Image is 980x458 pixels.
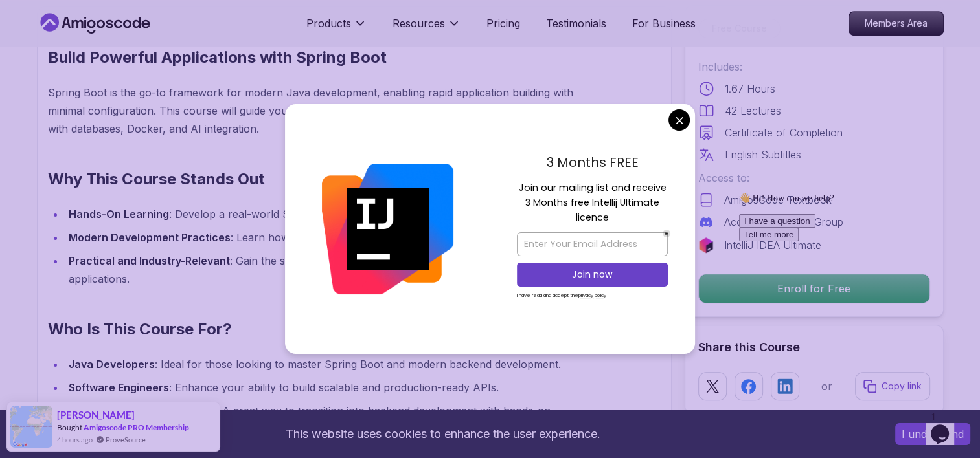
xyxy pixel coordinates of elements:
h2: Build Powerful Applications with Spring Boot [48,47,599,68]
img: provesource social proof notification image [10,406,52,448]
a: Testimonials [546,16,606,31]
p: 1.67 Hours [725,81,775,96]
p: Products [306,16,351,31]
h2: Share this Course [698,338,930,356]
button: Accept cookies [895,423,970,445]
h2: Who Is This Course For? [48,319,599,340]
img: jetbrains logo [698,237,714,253]
p: Access to Discord Group [724,214,843,230]
a: Members Area [849,11,944,36]
strong: Java Developers [69,358,155,371]
p: Enroll for Free [699,274,929,303]
a: ProveSource [106,434,146,445]
a: Amigoscode PRO Membership [84,422,189,432]
iframe: chat widget [926,406,967,445]
li: : Develop a real-world Spring Boot API with database support and Docker integration. [65,205,599,223]
p: AmigosCode Textbook [724,192,832,208]
li: : A great way to transition into backend development with hands-on experience. [65,402,599,438]
p: English Subtitles [725,147,801,162]
strong: Modern Development Practices [69,231,231,244]
p: Resources [393,16,445,31]
p: Members Area [849,12,943,35]
span: [PERSON_NAME] [57,409,135,420]
p: Access to: [698,170,930,186]
span: Bought [57,422,82,432]
button: Tell me more [5,40,65,54]
button: Resources [393,16,461,41]
p: Certificate of Completion [725,125,843,140]
iframe: chat widget [734,188,967,400]
li: : Learn how to containerize your apps and implement AI features. [65,228,599,246]
a: For Business [632,16,696,31]
button: Products [306,16,367,41]
li: : Ideal for those looking to master Spring Boot and modern backend development. [65,355,599,373]
p: 42 Lectures [725,103,781,118]
span: 4 hours ago [57,434,93,445]
div: This website uses cookies to enhance the user experience. [10,420,876,448]
span: 👋 Hi! How can we help? [5,6,100,16]
strong: Practical and Industry-Relevant [69,254,230,267]
button: I have a question [5,27,82,40]
div: 👋 Hi! How can we help?I have a questionTell me more [5,5,238,54]
p: Includes: [698,59,930,74]
li: : Gain the skills needed for backend development in enterprise applications. [65,252,599,288]
p: Spring Boot is the go-to framework for modern Java development, enabling rapid application buildi... [48,83,599,138]
strong: Software Engineers [69,381,169,394]
strong: Hands-On Learning [69,208,169,221]
h2: Why This Course Stands Out [48,169,599,190]
p: IntelliJ IDEA Ultimate [724,237,821,253]
button: Enroll for Free [698,274,930,303]
li: : Enhance your ability to build scalable and production-ready APIs. [65,378,599,397]
a: Pricing [486,16,520,31]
